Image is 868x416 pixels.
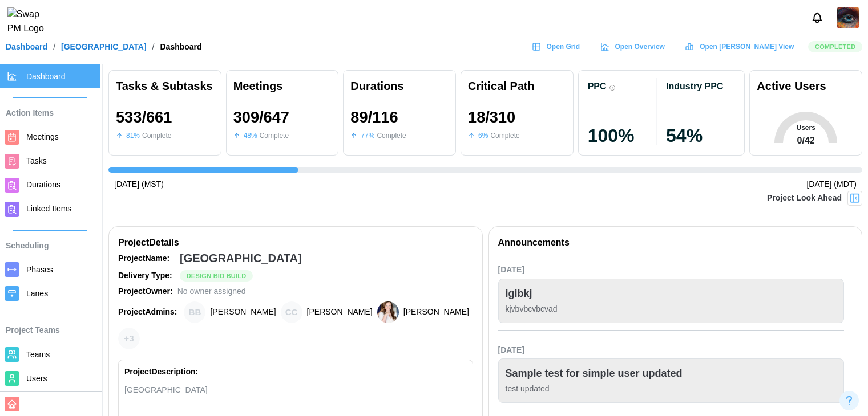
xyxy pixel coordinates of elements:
div: Critical Path [468,78,566,95]
div: 81 % [126,130,140,141]
span: Tasks [26,156,47,165]
span: Open Grid [547,39,580,55]
div: Meetings [233,78,332,95]
img: Heather Bemis [377,301,399,323]
div: No owner assigned [177,286,246,298]
div: / [53,43,55,51]
div: Complete [142,130,171,141]
span: Open [PERSON_NAME] View [700,39,794,55]
button: Notifications [808,8,827,27]
span: Durations [26,180,60,189]
div: [DATE] [498,344,845,357]
div: Tasks & Subtasks [116,78,214,95]
div: igibkj [506,286,532,302]
div: [PERSON_NAME] [210,306,276,319]
strong: Project Owner: [118,287,173,296]
div: 309 / 647 [233,109,289,126]
div: kjvbvbcvbcvad [506,303,837,316]
a: [GEOGRAPHIC_DATA] [61,43,147,51]
div: Active Users [757,78,826,95]
a: Open Overview [594,38,673,55]
div: 533 / 661 [116,109,172,126]
img: 2Q== [837,7,859,28]
div: [PERSON_NAME] [403,306,469,319]
strong: Project Admins: [118,307,177,316]
span: Lanes [26,289,48,298]
div: [DATE] [498,264,845,276]
div: Industry PPC [666,81,723,92]
div: / [152,43,155,51]
div: [PERSON_NAME] [307,306,373,319]
span: Users [26,374,47,383]
div: [GEOGRAPHIC_DATA] [124,384,467,396]
div: Announcements [498,236,570,250]
div: Project Details [118,236,473,250]
div: 6 % [478,130,488,141]
div: Complete [377,130,406,141]
a: Open [PERSON_NAME] View [679,38,802,55]
a: Open Grid [526,38,588,55]
div: Brian Baldwin [184,301,205,323]
a: Dashboard [6,43,47,51]
div: Complete [490,130,519,141]
div: + 3 [118,328,140,349]
a: Zulqarnain Khalil [837,7,859,28]
div: [DATE] (MDT) [806,178,857,191]
div: 54 % [666,127,735,145]
span: Completed [815,42,855,52]
span: Open Overview [615,39,665,55]
div: [DATE] (MST) [114,178,164,191]
div: Delivery Type: [118,270,175,282]
span: Design Bid Build [187,271,247,281]
span: Teams [26,350,50,359]
div: Project Name: [118,252,175,265]
div: 100 % [588,127,657,145]
img: Swap PM Logo [7,7,54,36]
div: 77 % [361,130,374,141]
div: Dashboard [160,43,202,51]
div: test updated [506,383,837,395]
div: [GEOGRAPHIC_DATA] [180,250,302,267]
div: Chris Cosenza [281,301,302,323]
div: Durations [350,78,449,95]
div: 48 % [244,130,257,141]
div: PPC [588,81,607,92]
div: 18 / 310 [468,109,515,126]
div: Complete [260,130,289,141]
img: Project Look Ahead Button [849,193,861,204]
span: Linked Items [26,204,71,213]
div: Sample test for simple user updated [506,366,683,382]
span: Phases [26,265,53,274]
div: Project Look Ahead [767,192,842,205]
div: Project Description: [124,366,198,378]
div: 89 / 116 [350,109,398,126]
span: Meetings [26,132,59,141]
span: Dashboard [26,72,66,81]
